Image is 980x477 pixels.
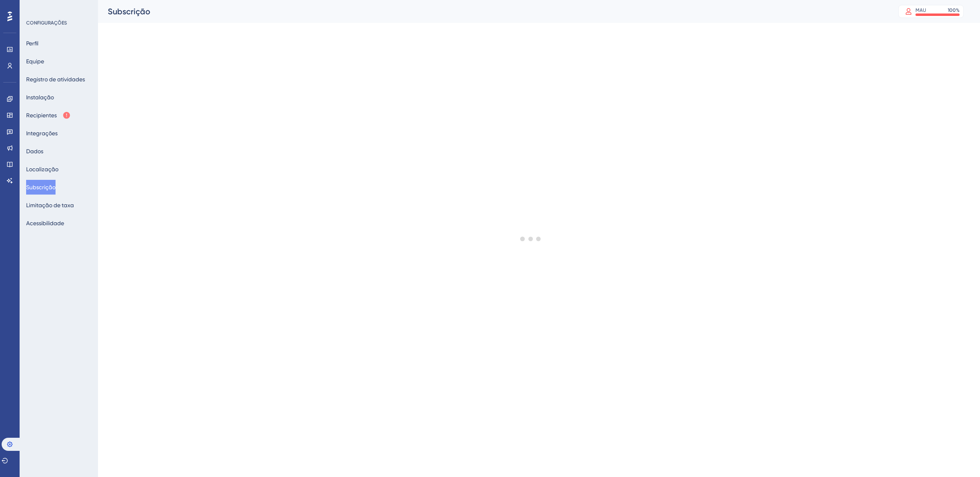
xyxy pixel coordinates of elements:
font: Acessibilidade [26,220,64,226]
font: % [956,7,960,13]
font: Recipientes [26,112,57,119]
font: 100 [948,7,956,13]
font: Dados [26,148,43,155]
font: Equipe [26,58,44,65]
font: Localização [26,166,58,172]
font: MAU [915,7,926,13]
button: Localização [26,162,58,177]
font: Subscrição [26,184,56,190]
button: Instalação [26,90,54,105]
button: Equipe [26,54,44,69]
font: Integrações [26,130,58,137]
button: Perfil [26,36,38,51]
button: Limitação de taxa [26,198,74,213]
button: Recipientes [26,108,71,123]
font: Subscrição [108,7,150,16]
button: Integrações [26,126,58,141]
button: Registro de atividades [26,72,85,87]
button: Acessibilidade [26,216,64,231]
font: CONFIGURAÇÕES [26,20,67,26]
font: Perfil [26,40,38,47]
button: Dados [26,144,43,159]
font: Registro de atividades [26,76,85,83]
button: Subscrição [26,180,56,195]
font: Instalação [26,94,54,101]
font: Limitação de taxa [26,202,74,208]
